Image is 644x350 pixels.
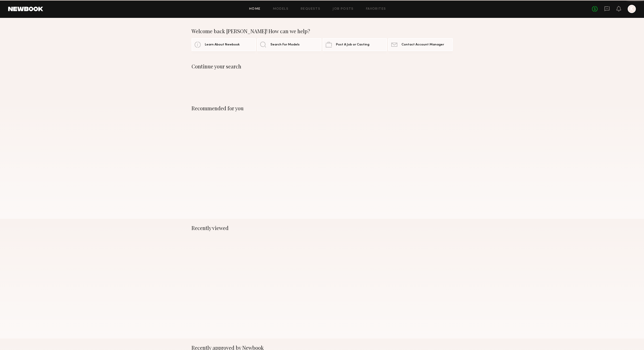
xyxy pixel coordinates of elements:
[192,225,453,231] div: Recently viewed
[192,28,453,34] div: Welcome back [PERSON_NAME]! How can we help?
[270,43,300,46] span: Search For Models
[333,7,354,11] a: Job Posts
[249,7,261,11] a: Home
[366,7,386,11] a: Favorites
[257,38,321,51] a: Search For Models
[323,38,387,51] a: Post A Job or Casting
[192,38,256,51] a: Learn About Newbook
[192,105,453,111] div: Recommended for you
[336,43,369,46] span: Post A Job or Casting
[205,43,240,46] span: Learn About Newbook
[388,38,452,51] a: Contact Account Manager
[628,5,636,13] a: K
[192,63,453,69] div: Continue your search
[273,7,288,11] a: Models
[301,7,320,11] a: Requests
[401,43,444,46] span: Contact Account Manager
